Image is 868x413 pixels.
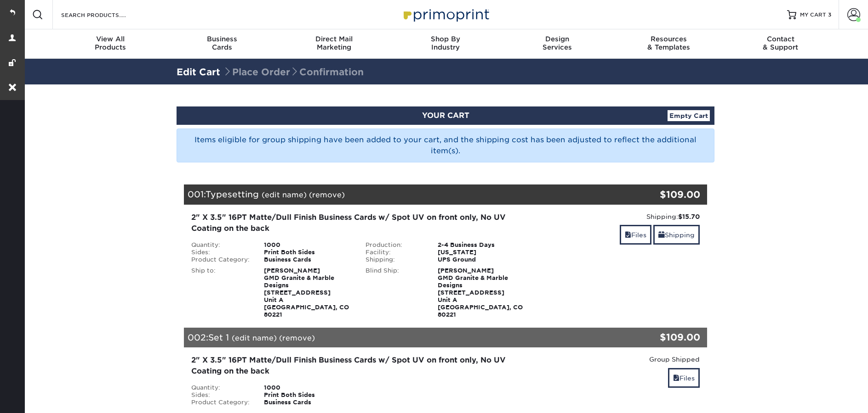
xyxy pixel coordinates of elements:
[501,35,613,43] span: Design
[390,29,502,59] a: Shop ByIndustry
[278,35,390,43] span: Direct Mail
[55,35,166,43] span: View All
[257,249,359,256] div: Print Both Sides
[400,5,491,24] img: Primoprint
[725,35,836,43] span: Contact
[725,29,836,59] a: Contact& Support
[390,35,502,43] span: Shop By
[359,241,431,249] div: Production:
[166,35,278,51] div: Cards
[257,384,359,391] div: 1000
[359,249,431,256] div: Facility:
[620,188,700,201] div: $109.00
[184,384,257,391] div: Quantity:
[60,9,150,20] input: SEARCH PRODUCTS.....
[422,111,469,120] span: YOUR CART
[431,256,532,263] div: UPS Ground
[673,374,680,382] span: files
[438,267,523,318] strong: [PERSON_NAME] GMD Granite & Marble Designs [STREET_ADDRESS] Unit A [GEOGRAPHIC_DATA], CO 80221
[184,184,620,205] div: 001:
[166,35,278,43] span: Business
[184,241,257,249] div: Quantity:
[539,212,700,221] div: Shipping:
[278,29,390,59] a: Direct MailMarketing
[725,35,836,51] div: & Support
[55,29,166,59] a: View AllProducts
[177,128,714,162] div: Items eligible for group shipping have been added to your cart, and the shipping cost has been ad...
[232,334,277,342] a: (edit name)
[184,399,257,406] div: Product Category:
[658,231,665,239] span: shipping
[501,29,613,59] a: DesignServices
[613,35,725,51] div: & Templates
[390,35,502,51] div: Industry
[257,256,359,263] div: Business Cards
[620,225,651,245] a: Files
[223,67,364,78] span: Place Order Confirmation
[613,29,725,59] a: Resources& Templates
[678,213,700,220] strong: $15.70
[668,368,700,388] a: Files
[262,190,307,199] a: (edit name)
[539,355,700,364] div: Group Shipped
[257,399,359,406] div: Business Cards
[166,29,278,59] a: BusinessCards
[620,330,700,344] div: $109.00
[184,249,257,256] div: Sides:
[431,241,532,249] div: 2-4 Business Days
[359,267,431,318] div: Blind Ship:
[309,190,345,199] a: (remove)
[278,35,390,51] div: Marketing
[800,11,826,19] span: MY CART
[431,249,532,256] div: [US_STATE]
[184,267,257,318] div: Ship to:
[257,241,359,249] div: 1000
[184,256,257,263] div: Product Category:
[279,334,315,342] a: (remove)
[264,267,349,318] strong: [PERSON_NAME] GMD Granite & Marble Designs [STREET_ADDRESS] Unit A [GEOGRAPHIC_DATA], CO 80221
[359,256,431,263] div: Shipping:
[208,332,229,342] span: Set 1
[828,11,831,18] span: 3
[191,355,525,377] div: 2" X 3.5" 16PT Matte/Dull Finish Business Cards w/ Spot UV on front only, No UV Coating on the back
[55,35,166,51] div: Products
[191,212,525,234] div: 2" X 3.5" 16PT Matte/Dull Finish Business Cards w/ Spot UV on front only, No UV Coating on the back
[501,35,613,51] div: Services
[257,391,359,399] div: Print Both Sides
[184,391,257,399] div: Sides:
[668,110,710,121] a: Empty Cart
[184,328,620,348] div: 002:
[653,225,700,245] a: Shipping
[613,35,725,43] span: Resources
[206,189,259,199] span: Typesetting
[625,231,631,239] span: files
[177,67,220,78] a: Edit Cart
